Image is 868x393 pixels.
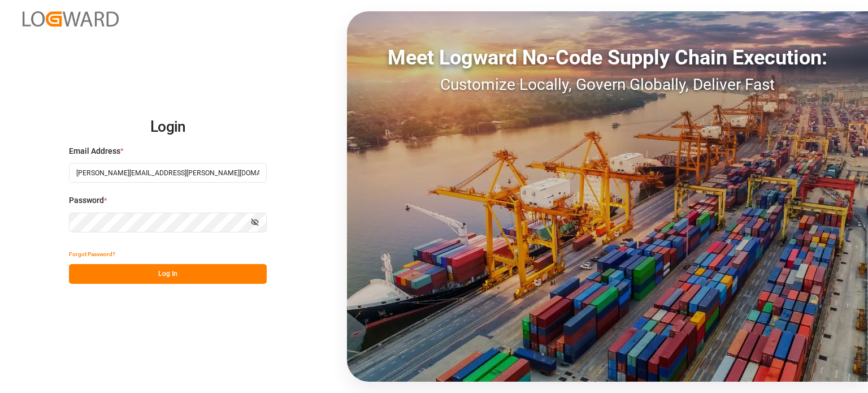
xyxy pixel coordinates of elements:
[347,73,868,97] div: Customize Locally, Govern Globally, Deliver Fast
[69,195,104,206] span: Password
[23,11,119,27] img: Logward_new_orange.png
[69,244,115,264] button: Forgot Password?
[69,109,267,145] h2: Login
[69,264,267,284] button: Log In
[347,42,868,73] div: Meet Logward No-Code Supply Chain Execution:
[69,163,267,183] input: Enter your email
[69,145,120,157] span: Email Address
